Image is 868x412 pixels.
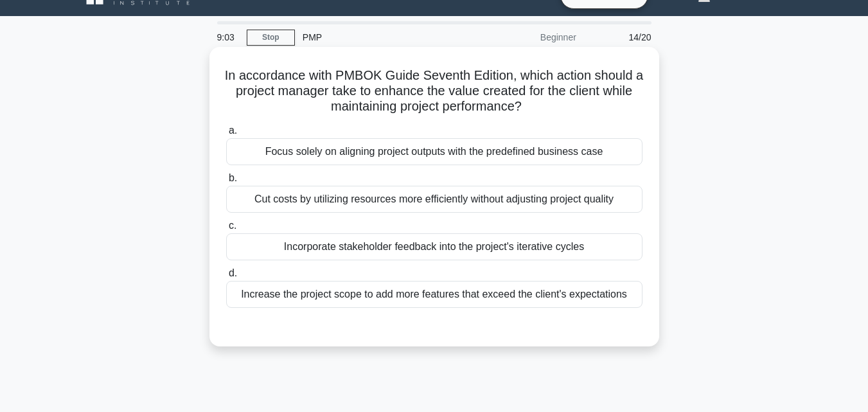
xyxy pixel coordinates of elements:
[225,67,644,115] h5: In accordance with PMBOK Guide Seventh Edition, which action should a project manager take to enh...
[229,267,237,278] span: d.
[229,125,237,136] span: a.
[229,220,236,231] span: c.
[226,186,642,213] div: Cut costs by utilizing resources more efficiently without adjusting project quality
[472,24,584,50] div: Beginner
[295,24,472,50] div: PMP
[226,281,642,308] div: Increase the project scope to add more features that exceed the client's expectations
[226,233,642,260] div: Incorporate stakeholder feedback into the project's iterative cycles
[209,24,247,50] div: 9:03
[229,172,237,183] span: b.
[584,24,659,50] div: 14/20
[226,138,642,165] div: Focus solely on aligning project outputs with the predefined business case
[247,30,295,46] a: Stop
